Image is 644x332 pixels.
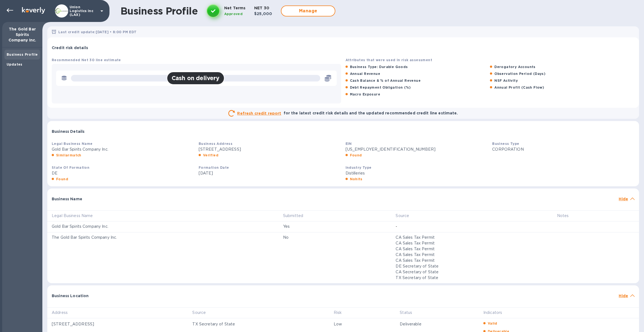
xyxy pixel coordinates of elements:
b: EIN [346,142,352,146]
p: Indicators [483,310,502,316]
b: Net Terms [224,6,245,10]
p: DE Secretary of State [396,263,548,269]
p: Business Location [52,293,108,299]
b: NET 30 [254,6,269,10]
b: Annual Profit (Cash Flow) [494,85,544,89]
p: Submitted [283,213,303,219]
b: NSF Activity [494,78,518,83]
p: Risk [334,310,342,316]
b: Business Profile [7,52,38,57]
b: Business Type [492,142,519,146]
p: CA Sales Tax Permit [396,252,548,258]
b: Cash Balance & % of Annual Revenue [350,78,421,83]
button: Manage [281,5,335,16]
h1: Business Profile [120,5,198,17]
p: No [283,235,387,240]
span: Source [192,310,213,316]
b: Derogatory Accounts [494,65,536,69]
p: Deliverable [400,321,475,327]
img: Logo [22,7,45,14]
b: Industry Type [346,165,372,170]
p: Low [334,321,391,327]
span: Source [396,213,416,219]
p: DE [52,170,194,176]
span: Legal Business Name [52,213,100,219]
span: Submitted [283,213,310,219]
p: Legal Business Name [52,213,93,219]
div: - [394,223,398,230]
p: CORPORATION [492,147,635,152]
span: Risk [334,310,349,316]
span: Notes [557,213,576,219]
p: CA Sales Tax Permit [396,246,548,252]
span: Indicators [483,310,509,316]
p: CA Sales Tax Permit [396,235,548,240]
p: Notes [557,213,569,219]
b: Attributes that were used in risk assessment [346,58,432,62]
b: Business Type: Durable Goods [350,65,408,69]
p: CA Secretary of State [396,269,548,275]
p: [DATE] [199,170,341,176]
b: for the latest credit risk details and the updated recommended credit line estimate. [284,111,458,115]
p: Source [192,310,206,316]
u: Refresh credit report [237,111,281,116]
b: Updates [7,62,23,66]
b: Last credit update: [DATE] • 8:00 PM EDT [58,30,137,34]
b: Recommended Net 30 line estimate [52,58,121,62]
p: Hide [619,196,628,202]
p: CA Sales Tax Permit [396,240,548,246]
b: Found [56,177,68,181]
div: Business LocationHide [47,285,639,303]
p: Status [400,310,412,316]
b: Found [350,153,362,157]
p: CA Sales Tax Permit [396,258,548,263]
b: Legal Business Name [52,142,93,146]
p: TX Secretary of State [396,275,548,281]
span: Manage [286,8,330,14]
p: The Gold Bar Spirits Company Inc. [7,26,38,43]
b: State Of Formation [52,165,89,170]
p: Hide [619,293,628,299]
p: Union Logistics Inc (LAX) [70,5,97,17]
b: $25,000 [254,12,272,16]
b: Valid [488,321,497,325]
b: Nohits [350,177,363,181]
p: Gold Bar Spirits Company Inc. [52,224,274,229]
p: Business Name [52,196,108,202]
p: Yes [283,224,387,229]
span: Status [400,310,419,316]
p: Source [396,213,409,219]
span: Address [52,310,75,316]
p: The Gold Bar Spirits Company Inc. [52,235,274,240]
div: Business NameHide [47,188,639,206]
p: [STREET_ADDRESS] [52,321,183,327]
p: [STREET_ADDRESS] [199,147,341,152]
b: Similarmatch [56,153,81,157]
b: Macro Exposure [350,92,380,96]
div: Business Details [47,121,639,139]
p: Business Details [52,129,108,134]
div: Credit risk details [47,37,639,55]
b: Annual Revenue [350,72,380,76]
p: Distilleries [346,170,488,176]
b: Verified [203,153,218,157]
b: Business Address [199,142,232,146]
b: Formation Date [199,165,229,170]
b: Approved [224,12,243,16]
b: Debt Repayment Obligation (%) [350,85,411,89]
p: TX Secretary of State [192,321,325,327]
p: Gold Bar Spirits Company Inc. [52,147,194,152]
p: [US_EMPLOYER_IDENTIFICATION_NUMBER] [346,147,488,152]
p: Address [52,310,68,316]
p: Credit risk details [52,45,108,50]
b: Observation Period (Days) [494,72,546,76]
h2: Cash on delivery [172,75,220,81]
